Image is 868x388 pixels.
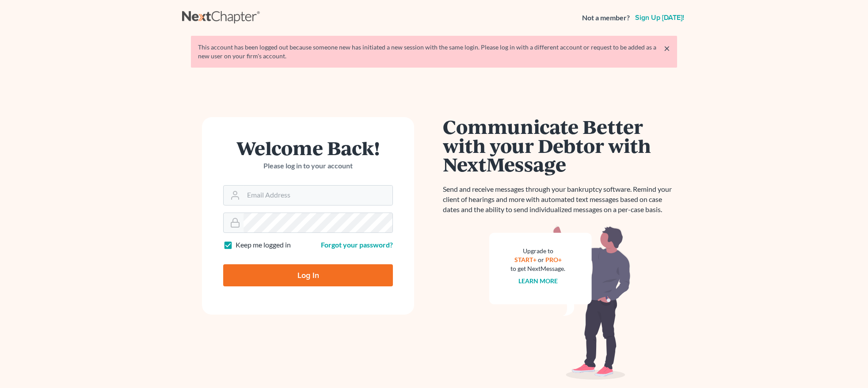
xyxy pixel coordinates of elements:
[582,13,630,23] strong: Not a member?
[223,161,393,171] p: Please log in to your account
[545,256,562,263] a: PRO+
[514,256,537,263] a: START+
[510,247,565,255] div: Upgrade to
[518,277,558,285] a: Learn more
[510,264,565,273] div: to get NextMessage.
[236,240,291,250] label: Keep me logged in
[443,184,677,215] p: Send and receive messages through your bankruptcy software. Remind your client of hearings and mo...
[223,138,393,157] h1: Welcome Back!
[198,43,670,61] div: This account has been logged out because someone new has initiated a new session with the same lo...
[321,240,393,249] a: Forgot your password?
[244,186,392,205] input: Email Address
[443,117,677,174] h1: Communicate Better with your Debtor with NextMessage
[223,264,393,286] input: Log In
[538,256,544,263] span: or
[633,14,686,21] a: Sign up [DATE]!
[489,225,631,380] img: nextmessage_bg-59042aed3d76b12b5cd301f8e5b87938c9018125f34e5fa2b7a6b67550977c72.svg
[664,43,670,53] a: ×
